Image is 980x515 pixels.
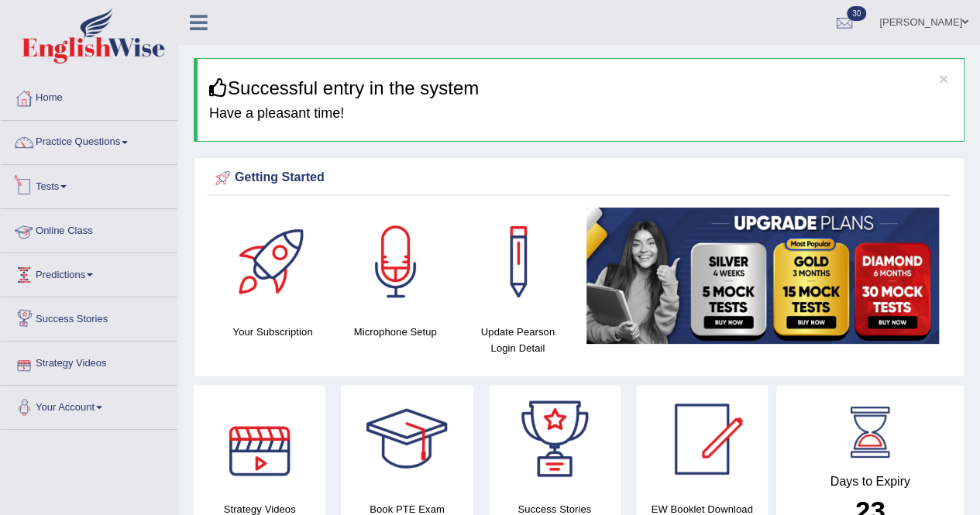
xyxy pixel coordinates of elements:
[1,386,177,424] a: Your Account
[793,475,947,489] h4: Days to Expiry
[464,324,571,356] h4: Update Pearson Login Detail
[342,324,449,340] h4: Microphone Setup
[209,106,952,122] h4: Have a pleasant time!
[1,165,177,204] a: Tests
[939,70,948,87] button: ×
[586,208,939,344] img: small5.jpg
[1,342,177,380] a: Strategy Videos
[209,78,952,98] h3: Successful entry in the system
[1,253,177,292] a: Predictions
[1,77,177,115] a: Home
[1,209,177,248] a: Online Class
[219,324,326,340] h4: Your Subscription
[1,297,177,336] a: Success Stories
[211,167,947,190] div: Getting Started
[847,6,866,21] span: 30
[1,121,177,160] a: Practice Questions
